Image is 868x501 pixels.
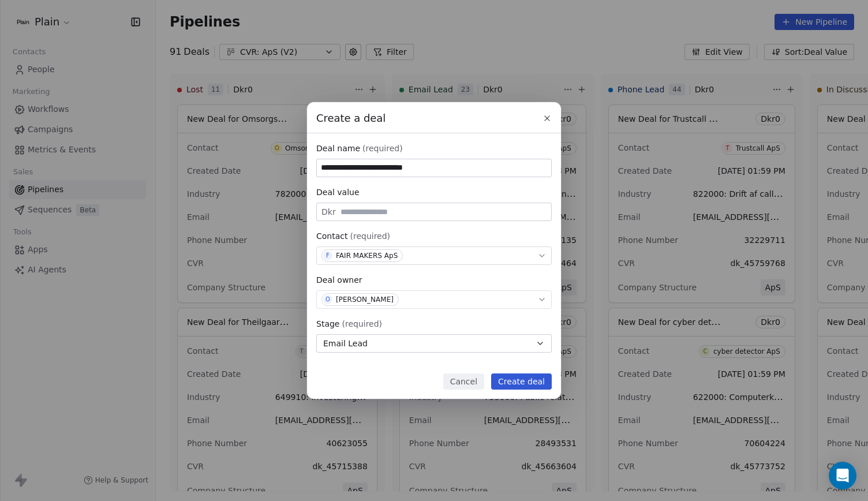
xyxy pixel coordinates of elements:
[336,296,394,304] div: [PERSON_NAME]
[443,373,484,390] button: Cancel
[316,274,552,286] div: Deal owner
[321,206,336,218] span: Dkr
[316,186,552,198] div: Deal value
[342,318,382,330] span: (required)
[362,143,403,154] span: (required)
[325,295,330,304] div: O
[316,362,552,373] div: Expected close date
[350,230,390,242] span: (required)
[316,143,360,154] span: Deal name
[323,338,368,350] span: Email Lead
[491,373,552,390] button: Create deal
[316,111,386,126] span: Create a deal
[316,318,339,330] span: Stage
[326,251,330,260] div: F
[336,252,398,260] div: FAIR MAKERS ApS
[316,230,347,242] span: Contact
